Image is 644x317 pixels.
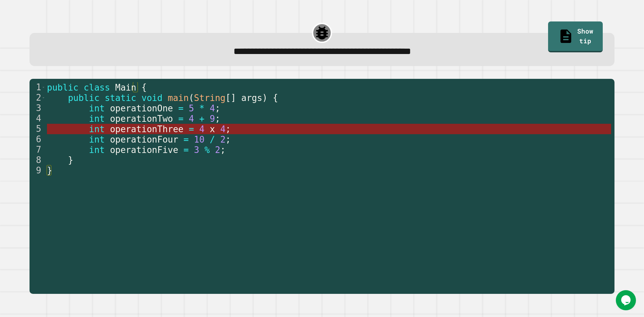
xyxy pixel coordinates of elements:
[210,114,215,124] span: 9
[89,114,105,124] span: int
[110,103,173,113] span: operationOne
[30,82,46,93] div: 1
[194,145,199,155] span: 3
[68,93,99,103] span: public
[42,93,45,103] span: Toggle code folding, rows 2 through 8
[189,124,194,134] span: =
[189,103,194,113] span: 5
[178,114,183,124] span: =
[84,83,110,93] span: class
[168,93,189,103] span: main
[110,135,178,145] span: operationFour
[110,124,183,134] span: operationThree
[115,83,136,93] span: Main
[241,93,262,103] span: args
[215,145,220,155] span: 2
[220,124,225,134] span: 4
[30,124,46,134] div: 5
[194,93,225,103] span: String
[183,145,189,155] span: =
[30,93,46,103] div: 2
[183,135,189,145] span: =
[210,103,215,113] span: 4
[210,124,215,134] span: x
[220,135,225,145] span: 2
[204,145,210,155] span: %
[89,103,105,113] span: int
[199,114,205,124] span: +
[89,145,105,155] span: int
[30,155,46,165] div: 8
[30,113,46,124] div: 4
[42,82,45,93] span: Toggle code folding, rows 1 through 9
[194,135,204,145] span: 10
[30,165,46,176] div: 9
[178,103,183,113] span: =
[105,93,136,103] span: static
[30,134,46,145] div: 6
[89,124,105,134] span: int
[110,114,173,124] span: operationTwo
[199,124,205,134] span: 4
[548,21,603,52] a: Show tip
[189,114,194,124] span: 4
[110,145,178,155] span: operationFive
[141,93,162,103] span: void
[210,135,215,145] span: /
[30,145,46,155] div: 7
[89,135,105,145] span: int
[30,103,46,113] div: 3
[47,83,78,93] span: public
[616,290,637,310] iframe: chat widget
